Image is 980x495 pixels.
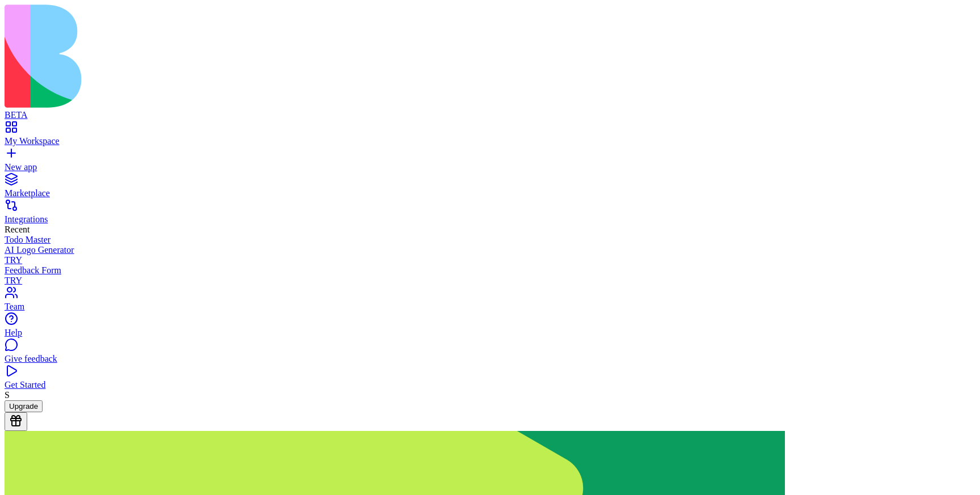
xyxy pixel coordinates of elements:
a: Help [5,318,975,338]
span: S [5,390,10,400]
div: New app [5,162,975,172]
div: Integrations [5,214,975,225]
a: Marketplace [5,178,975,198]
span: Recent [5,225,29,234]
a: Todo Master [5,235,975,245]
div: Marketplace [5,188,975,198]
div: AI Logo Generator [5,245,975,255]
div: Give feedback [5,354,975,364]
a: BETA [5,100,975,120]
a: My Workspace [5,126,975,146]
button: Upgrade [5,400,43,412]
div: BETA [5,110,975,120]
a: Upgrade [5,401,43,411]
a: Feedback FormTRY [5,265,975,286]
img: logo [5,5,461,108]
a: New app [5,152,975,172]
a: Integrations [5,204,975,225]
div: TRY [5,255,975,265]
div: Help [5,328,975,338]
a: Team [5,291,975,312]
a: AI Logo GeneratorTRY [5,245,975,265]
div: TRY [5,276,975,286]
a: Get Started [5,370,975,390]
div: Get Started [5,380,975,390]
div: My Workspace [5,136,975,146]
a: Give feedback [5,344,975,364]
div: Feedback Form [5,265,975,276]
div: Team [5,302,975,312]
